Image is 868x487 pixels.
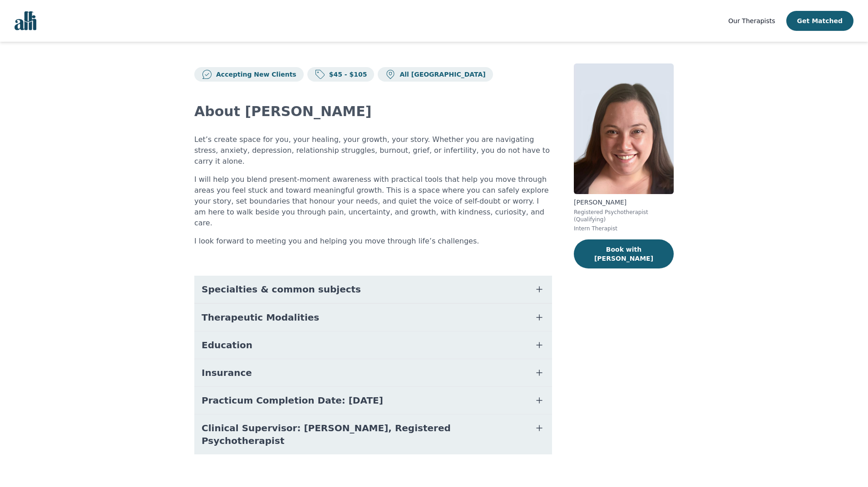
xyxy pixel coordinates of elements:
[202,283,361,296] span: Specialties & common subjects
[194,304,552,331] button: Therapeutic Modalities
[574,209,674,223] p: Registered Psychotherapist (Qualifying)
[728,17,775,24] span: Our Therapists
[194,276,552,303] button: Specialties & common subjects
[574,198,674,207] p: [PERSON_NAME]
[194,414,552,454] button: Clinical Supervisor: [PERSON_NAME], Registered Psychotherapist
[194,331,552,359] button: Education
[728,15,775,26] a: Our Therapists
[194,103,552,120] h2: About [PERSON_NAME]
[202,366,252,379] span: Insurance
[15,11,36,30] img: alli logo
[202,394,383,407] span: Practicum Completion Date: [DATE]
[194,387,552,414] button: Practicum Completion Date: [DATE]
[574,239,674,268] button: Book with [PERSON_NAME]
[194,174,552,229] p: I will help you blend present-moment awareness with practical tools that help you move through ar...
[202,311,319,324] span: Therapeutic Modalities
[786,11,853,31] button: Get Matched
[194,134,552,167] p: Let’s create space for you, your healing, your growth, your story. Whether you are navigating str...
[194,359,552,386] button: Insurance
[396,70,485,79] p: All [GEOGRAPHIC_DATA]
[325,70,367,79] p: $45 - $105
[574,63,674,194] img: Jennifer_Weber
[194,236,552,247] p: I look forward to meeting you and helping you move through life’s challenges.
[212,70,296,79] p: Accepting New Clients
[574,225,674,232] p: Intern Therapist
[202,422,523,447] span: Clinical Supervisor: [PERSON_NAME], Registered Psychotherapist
[202,339,252,351] span: Education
